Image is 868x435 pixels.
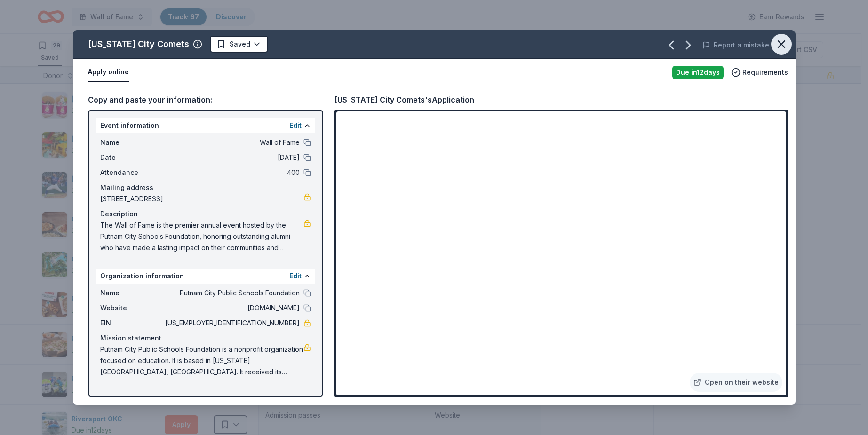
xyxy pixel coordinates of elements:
[100,344,303,378] span: Putnam City Public Schools Foundation is a nonprofit organization focused on education. It is bas...
[731,67,788,78] button: Requirements
[88,37,189,52] div: [US_STATE] City Comets
[163,167,300,178] span: 400
[672,66,724,79] div: Due in 12 days
[100,137,163,148] span: Name
[100,287,163,299] span: Name
[702,40,769,51] button: Report a mistake
[88,63,129,82] button: Apply online
[100,193,303,205] span: [STREET_ADDRESS]
[100,182,311,193] div: Mailing address
[230,39,250,50] span: Saved
[163,152,300,163] span: [DATE]
[334,94,474,106] div: [US_STATE] City Comets's Application
[163,302,300,314] span: [DOMAIN_NAME]
[96,269,315,284] div: Organization information
[163,287,300,299] span: Putnam City Public Schools Foundation
[163,137,300,148] span: Wall of Fame
[163,317,300,329] span: [US_EMPLOYER_IDENTIFICATION_NUMBER]
[289,120,302,131] button: Edit
[96,118,315,133] div: Event information
[289,270,302,282] button: Edit
[210,36,268,53] button: Saved
[100,167,163,178] span: Attendance
[100,302,163,314] span: Website
[88,94,323,106] div: Copy and paste your information:
[100,332,311,344] div: Mission statement
[690,373,782,392] a: Open on their website
[100,220,303,253] span: The Wall of Fame is the premier annual event hosted by the Putnam City Schools Foundation, honori...
[100,208,311,220] div: Description
[742,67,788,78] span: Requirements
[100,152,163,163] span: Date
[100,317,163,329] span: EIN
